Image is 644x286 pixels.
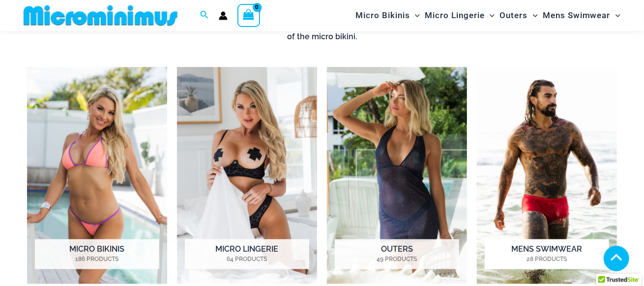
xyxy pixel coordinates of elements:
img: Micro Bikinis [27,67,167,284]
a: Mens SwimwearMenu ToggleMenu Toggle [540,3,623,28]
h2: Outers [335,239,459,270]
span: Mens Swimwear [543,3,611,28]
span: Outers [500,3,528,28]
a: Visit product category Outers [327,67,467,284]
a: View Shopping Cart, empty [237,4,260,26]
h2: Mens Swimwear [485,239,609,270]
h2: Micro Lingerie [185,239,309,270]
a: Visit product category Micro Lingerie [177,67,317,284]
nav: Site Navigation [351,1,624,29]
a: Micro LingerieMenu ToggleMenu Toggle [422,3,497,28]
span: Menu Toggle [485,3,495,28]
a: Visit product category Micro Bikinis [27,67,167,284]
img: Mens Swimwear [477,67,617,284]
a: Search icon link [200,9,209,22]
img: Micro Lingerie [177,67,317,284]
a: Visit product category Mens Swimwear [477,67,617,284]
mark: 28 Products [485,255,609,264]
a: Account icon link [219,11,228,20]
mark: 49 Products [335,255,459,264]
span: Micro Lingerie [425,3,485,28]
span: Micro Bikinis [355,3,410,28]
mark: 64 Products [185,255,309,264]
span: Menu Toggle [611,3,620,28]
a: OutersMenu ToggleMenu Toggle [498,3,540,28]
img: Outers [327,67,467,284]
mark: 186 Products [35,255,159,264]
a: Micro BikinisMenu ToggleMenu Toggle [353,3,422,28]
span: Menu Toggle [410,3,420,28]
span: Menu Toggle [528,3,538,28]
img: MM SHOP LOGO FLAT [20,4,181,26]
h2: Micro Bikinis [35,239,159,270]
